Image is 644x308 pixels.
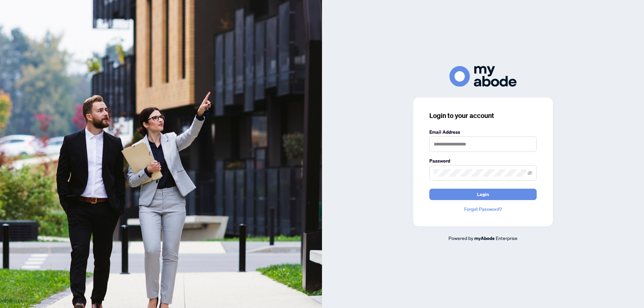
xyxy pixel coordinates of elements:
[429,189,537,200] button: Login
[429,157,537,165] label: Password
[429,128,537,136] label: Email Address
[429,205,537,213] a: Forgot Password?
[448,235,473,241] span: Powered by
[496,235,518,241] span: Enterprise
[474,235,495,242] a: myAbode
[477,189,489,200] span: Login
[449,66,517,86] img: ma-logo
[429,111,537,120] h3: Login to your account
[528,171,532,175] span: eye-invisible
